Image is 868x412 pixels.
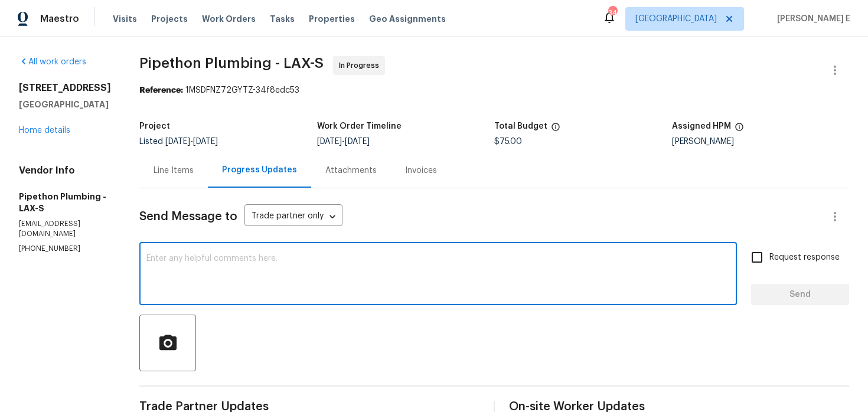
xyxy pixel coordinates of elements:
[345,138,370,146] span: [DATE]
[19,58,86,66] a: All work orders
[19,126,70,135] a: Home details
[154,165,194,176] div: Line Items
[309,13,355,25] span: Properties
[19,244,111,254] p: [PHONE_NUMBER]
[40,13,79,25] span: Maestro
[494,122,547,130] h5: Total Budget
[151,13,188,25] span: Projects
[19,219,111,239] p: [EMAIL_ADDRESS][DOMAIN_NAME]
[608,7,616,19] div: 34
[494,138,522,146] span: $75.00
[244,207,342,227] div: Trade partner only
[635,13,717,25] span: [GEOGRAPHIC_DATA]
[202,13,256,25] span: Work Orders
[769,251,840,264] span: Request response
[772,13,850,25] span: [PERSON_NAME] E
[735,122,744,138] span: The hpm assigned to this work order.
[139,84,849,96] div: 1MSDFNZ72GYTZ-34f8edc53
[113,13,137,25] span: Visits
[139,86,183,94] b: Reference:
[369,13,446,25] span: Geo Assignments
[19,165,111,176] h4: Vendor Info
[165,138,218,146] span: -
[405,165,437,176] div: Invoices
[165,138,190,146] span: [DATE]
[339,60,384,71] span: In Progress
[19,99,111,110] h5: [GEOGRAPHIC_DATA]
[139,122,170,130] h5: Project
[270,15,295,23] span: Tasks
[193,138,218,146] span: [DATE]
[19,82,111,94] h2: [STREET_ADDRESS]
[139,56,324,70] span: Pipethon Plumbing - LAX-S
[19,191,111,214] h5: Pipethon Plumbing - LAX-S
[551,122,560,138] span: The total cost of line items that have been proposed by Opendoor. This sum includes line items th...
[672,138,850,146] div: [PERSON_NAME]
[672,122,731,130] h5: Assigned HPM
[317,122,402,130] h5: Work Order Timeline
[317,138,370,146] span: -
[317,138,342,146] span: [DATE]
[222,164,297,176] div: Progress Updates
[139,211,237,223] span: Send Message to
[325,165,377,176] div: Attachments
[139,138,218,146] span: Listed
